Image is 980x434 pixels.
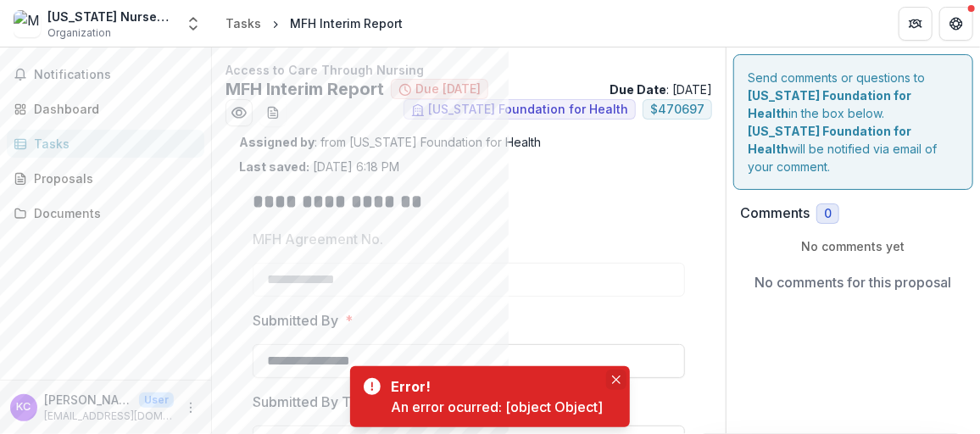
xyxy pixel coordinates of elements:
[740,205,810,221] h2: Comments
[650,103,704,117] span: $ 470697
[755,272,952,292] p: No comments for this proposal
[239,159,309,174] strong: Last saved:
[415,82,481,97] span: Due [DATE]
[733,54,973,190] div: Send comments or questions to in the box below. will be notified via email of your comment.
[44,391,132,409] p: [PERSON_NAME]
[226,79,384,99] h2: MFH Interim Report
[219,11,268,36] a: Tasks
[139,392,174,408] p: User
[239,135,315,149] strong: Assigned by
[740,237,966,255] p: No comments yet
[226,14,261,32] div: Tasks
[17,402,31,413] div: Kim Capps
[239,133,699,151] p: : from [US_STATE] Foundation for Health
[748,124,911,156] strong: [US_STATE] Foundation for Health
[253,392,370,412] p: Submitted By Title
[610,82,666,97] strong: Due Date
[34,100,191,118] div: Dashboard
[7,95,204,123] a: Dashboard
[226,61,712,79] p: Access to Care Through Nursing
[226,99,253,126] button: Preview 19a70bb7-d3f5-450a-aede-2433e2c43dd0.pdf
[253,229,383,249] p: MFH Agreement No.
[239,158,399,175] p: [DATE] 6:18 PM
[824,207,832,221] span: 0
[253,310,338,331] p: Submitted By
[606,370,626,390] button: Close
[47,8,175,25] div: [US_STATE] Nurses Association
[391,376,596,397] div: Error!
[34,170,191,187] div: Proposals
[7,164,204,192] a: Proposals
[259,99,287,126] button: download-word-button
[610,81,712,98] p: : [DATE]
[34,68,198,82] span: Notifications
[7,61,204,88] button: Notifications
[7,130,204,158] a: Tasks
[7,199,204,227] a: Documents
[219,11,409,36] nav: breadcrumb
[34,204,191,222] div: Documents
[47,25,111,41] span: Organization
[34,135,191,153] div: Tasks
[391,397,603,417] div: An error ocurred: [object Object]
[748,88,911,120] strong: [US_STATE] Foundation for Health
[899,7,933,41] button: Partners
[14,10,41,37] img: Missouri Nurses Association
[290,14,403,32] div: MFH Interim Report
[181,7,205,41] button: Open entity switcher
[428,103,628,117] span: [US_STATE] Foundation for Health
[939,7,973,41] button: Get Help
[44,409,174,424] p: [EMAIL_ADDRESS][DOMAIN_NAME]
[181,398,201,418] button: More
